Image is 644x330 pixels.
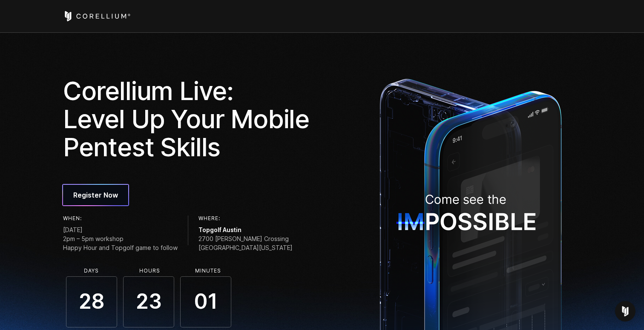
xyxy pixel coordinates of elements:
span: 01 [180,276,231,327]
h6: When: [63,215,178,221]
span: [DATE] [63,225,178,234]
span: 2pm – 5pm workshop Happy Hour and Topgolf game to follow [63,234,178,252]
span: 23 [123,276,174,327]
li: Days [66,268,117,274]
h1: Corellium Live: Level Up Your Mobile Pentest Skills [63,77,316,161]
a: Register Now [63,185,128,205]
li: Minutes [182,268,233,274]
span: 2700 [PERSON_NAME] Crossing [GEOGRAPHIC_DATA][US_STATE] [198,234,293,252]
span: Topgolf Austin [198,225,293,234]
div: Open Intercom Messenger [615,301,635,321]
span: Register Now [73,190,118,200]
h6: Where: [198,215,293,221]
span: 28 [66,276,117,327]
a: Corellium Home [63,11,131,21]
li: Hours [124,268,175,274]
